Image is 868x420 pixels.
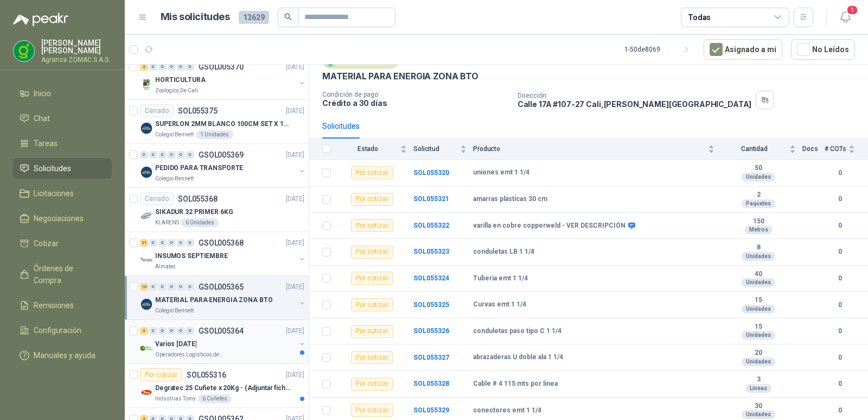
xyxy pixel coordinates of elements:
[413,301,449,309] a: SOL055325
[13,108,112,129] a: Chat
[34,187,74,199] span: Licitaciones
[413,169,449,177] a: SOL055320
[745,225,773,234] div: Metros
[825,300,855,310] b: 0
[413,139,473,160] th: Solicitud
[518,92,752,99] p: Dirección
[140,122,153,135] img: Company Logo
[155,383,290,393] p: Degratec 25 Cuñete x 20Kg - (Adjuntar ficha técnica)
[322,98,509,108] p: Crédito a 30 días
[177,151,185,159] div: 0
[473,195,547,204] b: amarras plásticas 30 cm
[351,404,393,417] div: Por cotizar
[473,168,529,177] b: uniones emt 1 1/4
[149,239,157,247] div: 0
[473,222,626,230] b: varilla en cobre copperweld - VER DESCRIPCIÓN
[337,139,413,160] th: Estado
[742,199,775,208] div: Paquetes
[140,63,148,71] div: 2
[351,378,393,391] div: Por cotizar
[198,394,232,403] div: 6 Cuñetes
[140,280,307,315] a: 10 0 0 0 0 0 GSOL005365[DATE] Company LogoMATERIAL PARA ENERGIA ZONA BTOColegio Bennett
[13,183,112,204] a: Licitaciones
[199,151,244,159] p: GSOL005369
[721,296,796,305] b: 15
[351,272,393,285] div: Por cotizar
[177,327,185,335] div: 0
[13,295,112,316] a: Remisiones
[825,326,855,336] b: 0
[413,406,449,414] a: SOL055329
[140,283,148,291] div: 10
[34,87,51,99] span: Inicio
[13,83,112,104] a: Inicio
[351,193,393,206] div: Por cotizar
[155,394,196,403] p: Industrias Tomy
[742,173,775,181] div: Unidades
[140,254,153,267] img: Company Logo
[286,282,304,292] p: [DATE]
[140,148,307,183] a: 0 0 0 0 0 0 GSOL005369[DATE] Company LogoPEDIDO PARA TRANSPORTEColegio Bennett
[322,71,478,82] p: MATERIAL PARA ENERGIA ZONA BTO
[13,133,112,154] a: Tareas
[155,207,233,217] p: SIKADUR 32 PRIMER 6KG
[825,247,855,257] b: 0
[721,164,796,173] b: 50
[158,239,167,247] div: 0
[351,325,393,338] div: Por cotizar
[286,150,304,160] p: [DATE]
[13,320,112,341] a: Configuración
[34,112,50,124] span: Chat
[413,354,449,361] a: SOL055327
[413,380,449,387] b: SOL055328
[155,174,194,183] p: Colegio Bennett
[13,13,68,26] img: Logo peakr
[13,233,112,254] a: Cotizar
[125,188,309,232] a: CerradoSOL055368[DATE] Company LogoSIKADUR 32 PRIMER 6KGKLARENS6 Unidades
[742,331,775,340] div: Unidades
[140,78,153,91] img: Company Logo
[168,283,176,291] div: 0
[322,91,509,98] p: Condición de pago
[286,194,304,204] p: [DATE]
[155,86,198,95] p: Zoologico De Cali
[351,166,393,179] div: Por cotizar
[286,238,304,248] p: [DATE]
[168,151,176,159] div: 0
[181,218,219,227] div: 6 Unidades
[155,119,290,129] p: SUPERLON 2MM BLANCO 100CM SET X 150 METROS
[140,104,174,117] div: Cerrado
[168,327,176,335] div: 0
[186,151,194,159] div: 0
[825,194,855,204] b: 0
[742,410,775,419] div: Unidades
[825,379,855,389] b: 0
[286,62,304,72] p: [DATE]
[186,239,194,247] div: 0
[155,75,206,85] p: HORTICULTURA
[155,218,179,227] p: KLARENS
[351,298,393,311] div: Por cotizar
[413,222,449,229] a: SOL055322
[825,145,846,153] span: # COTs
[140,327,148,335] div: 3
[34,212,84,224] span: Negociaciones
[413,248,449,255] a: SOL055323
[140,298,153,311] img: Company Logo
[158,327,167,335] div: 0
[140,239,148,247] div: 21
[199,283,244,291] p: GSOL005365
[13,258,112,291] a: Órdenes de Compra
[140,210,153,223] img: Company Logo
[413,145,458,153] span: Solicitud
[140,192,174,205] div: Cerrado
[351,351,393,364] div: Por cotizar
[721,145,787,153] span: Cantidad
[791,39,855,60] button: No Leídos
[721,243,796,252] b: 8
[286,326,304,336] p: [DATE]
